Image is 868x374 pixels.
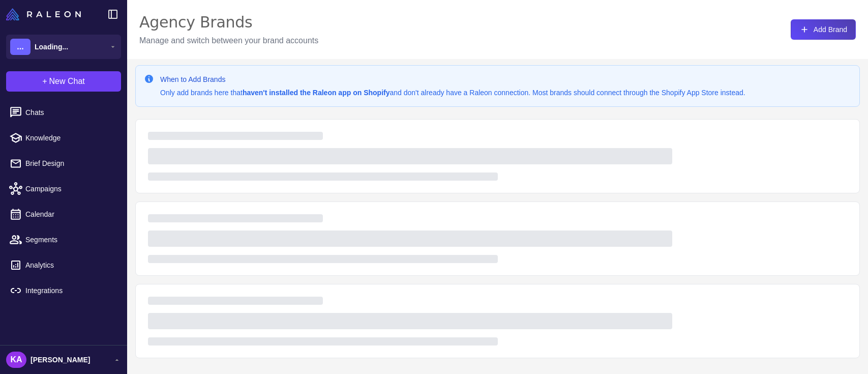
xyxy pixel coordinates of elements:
button: ...Loading... [6,35,121,59]
a: Calendar [4,204,123,225]
strong: haven't installed the Raleon app on Shopify [243,89,390,97]
a: Knowledge [4,127,123,149]
p: Only add brands here that and don't already have a Raleon connection. Most brands should connect ... [160,87,745,98]
div: ... [10,39,31,55]
a: Chats [4,102,123,123]
span: Campaigns [25,183,115,194]
a: Campaigns [4,178,123,199]
span: Brief Design [25,158,115,169]
div: KA [6,352,26,368]
span: Calendar [25,209,115,220]
a: Raleon Logo [6,8,85,20]
a: Segments [4,229,123,250]
span: + [42,75,47,88]
span: Segments [25,234,115,245]
span: Loading... [35,41,68,52]
button: Add Brand [791,19,856,40]
span: Chats [25,107,115,118]
h3: When to Add Brands [160,74,745,85]
a: Integrations [4,280,123,301]
a: Analytics [4,254,123,276]
p: Manage and switch between your brand accounts [139,35,318,47]
button: +New Chat [6,71,121,92]
div: Agency Brands [139,12,318,33]
span: Knowledge [25,132,115,143]
span: Integrations [25,285,115,296]
span: New Chat [49,75,85,88]
img: Raleon Logo [6,8,81,20]
span: Analytics [25,260,115,271]
a: Brief Design [4,153,123,174]
span: [PERSON_NAME] [31,354,90,365]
